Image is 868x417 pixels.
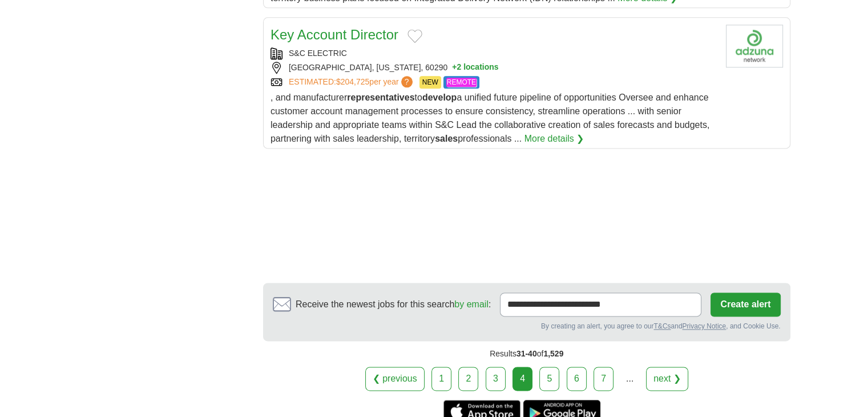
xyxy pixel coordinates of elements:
a: 7 [594,367,613,391]
div: By creating an alert, you agree to our and , and Cookie Use. [273,321,781,331]
span: $204,725 [336,77,369,86]
span: 31-40 [516,349,537,358]
a: next ❯ [646,367,688,391]
a: More details ❯ [524,132,584,146]
a: 6 [567,367,587,391]
div: S&C ELECTRIC [271,47,717,59]
a: Key Account Director [271,27,398,42]
div: [GEOGRAPHIC_DATA], [US_STATE], 60290 [271,62,717,74]
button: Add to favorite jobs [407,29,422,43]
button: Create alert [710,292,780,316]
span: Receive the newest jobs for this search : [296,298,491,311]
div: Results of [263,341,790,367]
span: NEW [419,76,441,89]
a: Privacy Notice [682,322,726,330]
a: T&Cs [653,322,671,330]
a: 3 [486,367,506,391]
a: by email [454,299,488,309]
strong: representatives [347,93,414,102]
img: Company logo [726,25,783,67]
a: 5 [539,367,559,391]
span: , and manufacturer to a unified future pipeline of opportunities Oversee and enhance customer acc... [271,93,709,143]
span: 1,529 [543,349,563,358]
div: ... [619,367,641,390]
em: REMOTE [446,78,477,87]
button: +2 locations [452,62,498,74]
strong: develop [422,93,457,102]
a: ❮ previous [365,367,425,391]
a: 2 [458,367,478,391]
strong: sales [435,134,458,143]
a: ESTIMATED:$204,725per year? [289,76,415,89]
div: 4 [512,367,532,391]
iframe: Ads by Google [263,158,790,274]
span: ? [401,76,413,87]
a: 1 [431,367,451,391]
span: + [452,62,457,74]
